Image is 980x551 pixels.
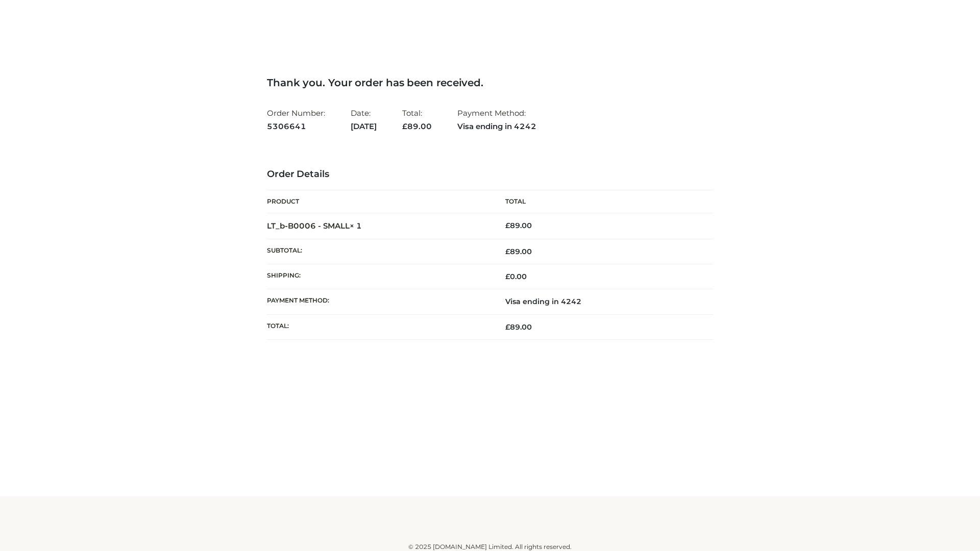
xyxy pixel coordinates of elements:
strong: Visa ending in 4242 [457,120,536,133]
li: Order Number: [267,104,325,135]
bdi: 0.00 [505,272,527,281]
h3: Thank you. Your order has been received. [267,77,713,89]
span: 89.00 [402,121,432,131]
strong: LT_b-B0006 - SMALL [267,221,362,231]
span: £ [505,322,510,332]
h3: Order Details [267,169,713,180]
th: Total: [267,314,490,339]
th: Total [490,190,713,213]
th: Subtotal: [267,239,490,264]
strong: 5306641 [267,120,325,133]
strong: × 1 [350,221,362,231]
li: Date: [351,104,377,135]
span: £ [505,221,510,230]
th: Product [267,190,490,213]
td: Visa ending in 4242 [490,289,713,314]
li: Total: [402,104,432,135]
span: 89.00 [505,322,532,332]
span: £ [505,272,510,281]
strong: [DATE] [351,120,377,133]
li: Payment Method: [457,104,536,135]
span: £ [505,247,510,256]
th: Payment method: [267,289,490,314]
bdi: 89.00 [505,221,532,230]
th: Shipping: [267,264,490,289]
span: £ [402,121,407,131]
span: 89.00 [505,247,532,256]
